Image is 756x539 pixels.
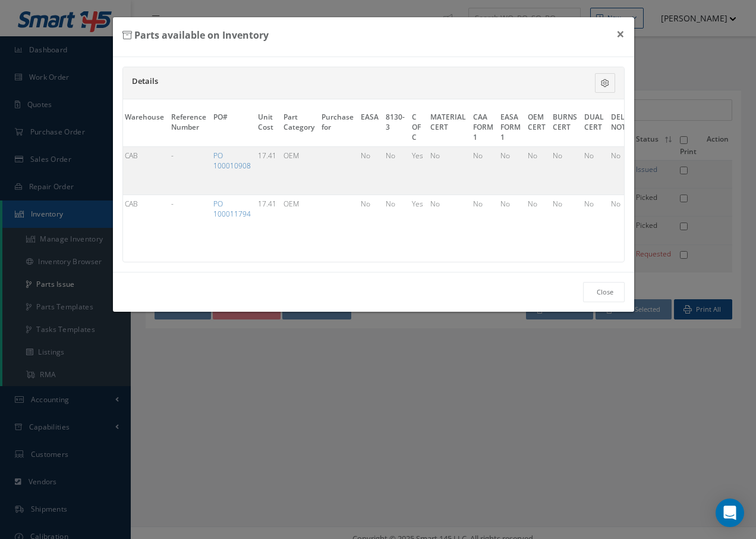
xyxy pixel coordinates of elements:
[121,195,168,243] td: CAB
[357,108,382,146] th: EASA
[581,108,607,146] th: DUAL CERT
[382,108,408,146] th: 8130-3
[132,77,532,86] h5: Details
[470,108,497,146] th: CAA FORM 1
[168,108,210,146] th: Reference Number
[134,29,269,42] b: Parts available on Inventory
[470,146,497,195] td: No
[318,108,357,146] th: Purchase for
[427,146,470,195] td: No
[549,195,581,243] td: No
[524,195,549,243] td: No
[549,108,581,146] th: BURNS CERT
[549,146,581,195] td: No
[171,199,174,209] span: -
[213,199,251,219] a: PO 100011794
[581,195,607,243] td: No
[254,195,280,243] td: 17.41
[427,108,470,146] th: MATERIAL CERT
[382,146,408,195] td: No
[497,146,524,195] td: No
[280,146,318,195] td: OEM
[210,108,254,146] th: PO#
[280,195,318,243] td: OEM
[254,146,280,195] td: 17.41
[408,146,427,195] td: Yes
[581,146,607,195] td: No
[607,108,634,146] th: DEL NOTE
[382,195,408,243] td: No
[427,195,470,243] td: No
[524,146,549,195] td: No
[280,108,318,146] th: Part Category
[121,108,168,146] th: Warehouse
[171,151,174,161] span: -
[254,108,280,146] th: Unit Cost
[583,282,625,303] a: Close
[121,146,168,195] td: CAB
[213,151,251,171] a: PO 100010908
[470,195,497,243] td: No
[408,108,427,146] th: C OF C
[607,146,634,195] td: No
[497,195,524,243] td: No
[357,146,382,195] td: No
[497,108,524,146] th: EASA FORM 1
[607,17,634,51] button: ×
[524,108,549,146] th: OEM CERT
[357,195,382,243] td: No
[716,499,744,527] div: Open Intercom Messenger
[408,195,427,243] td: Yes
[607,195,634,243] td: No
